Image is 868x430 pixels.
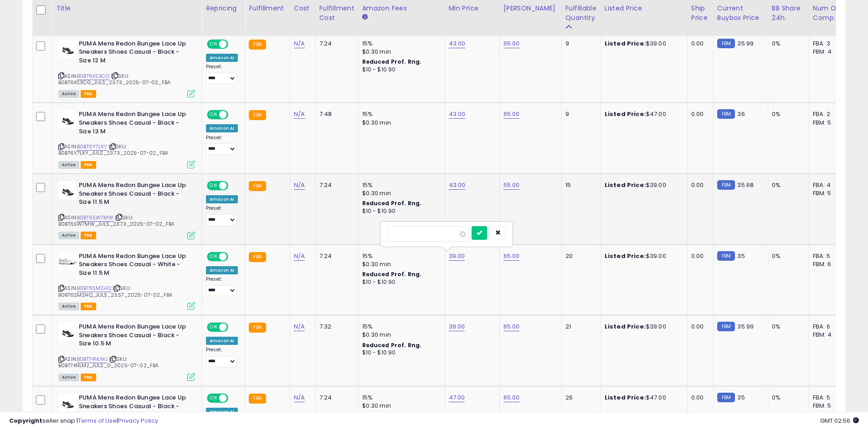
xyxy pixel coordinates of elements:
div: $39.00 [605,252,680,260]
a: 43.00 [449,39,466,48]
a: 65.00 [503,393,520,402]
div: 0% [772,323,802,331]
div: $10 - $10.90 [362,278,438,286]
div: ASIN: [58,323,195,380]
div: Title [56,4,198,13]
div: 7.24 [319,252,351,260]
span: 2025-08-14 02:56 GMT [820,416,859,425]
div: Amazon AI [206,124,238,132]
span: FBA [81,303,96,310]
a: 65.00 [503,322,520,331]
div: Ship Price [691,4,709,23]
span: ON [208,395,219,402]
span: 36 [737,110,745,118]
a: 65.00 [503,252,520,261]
div: Repricing [206,4,241,13]
div: Fulfillable Quantity [565,4,597,23]
a: Terms of Use [78,416,117,425]
div: $0.30 min [362,48,438,56]
a: N/A [294,39,305,48]
div: FBM: 6 [813,260,843,268]
small: FBA [249,252,266,262]
div: 0.00 [691,252,706,260]
img: 311CMmwDAEL._SL40_.jpg [58,323,77,341]
div: Preset: [206,135,238,155]
span: FBA [81,90,96,98]
div: Preset: [206,205,238,226]
b: PUMA Mens Redon Bungee Lace Up Sneakers Shoes Casual - Black - Size 13 M [79,110,190,138]
img: 311CMmwDAEL._SL40_.jpg [58,110,77,128]
span: FBA [81,374,96,381]
span: OFF [227,324,241,331]
small: FBM [717,393,735,402]
small: FBA [249,394,266,404]
div: ASIN: [58,252,195,309]
div: $39.00 [605,40,680,48]
div: FBM: 5 [813,189,843,197]
div: 15 [565,181,594,189]
div: Amazon AI [206,195,238,203]
span: All listings currently available for purchase on Amazon [58,374,79,381]
div: $47.00 [605,394,680,402]
span: 35 [737,252,745,260]
div: Cost [294,4,312,13]
div: 15% [362,252,438,260]
div: Amazon AI [206,266,238,274]
small: FBM [717,39,735,48]
div: 15% [362,323,438,331]
div: 15% [362,40,438,48]
div: 0% [772,394,802,402]
div: 7.24 [319,181,351,189]
div: 7.32 [319,323,351,331]
b: Reduced Prof. Rng. [362,341,422,349]
span: OFF [227,40,241,48]
b: Reduced Prof. Rng. [362,199,422,207]
span: 35.99 [737,39,754,48]
span: | SKU: B0BT6XS3CG_JULS_23.73_2025-07-02_FBA [58,72,170,86]
a: 47.00 [449,393,465,402]
a: N/A [294,181,305,190]
div: BB Share 24h. [772,4,805,23]
div: seller snap | | [9,417,158,425]
div: ASIN: [58,181,195,238]
span: FBA [81,232,96,239]
div: $0.30 min [362,119,438,127]
span: ON [208,182,219,190]
b: PUMA Mens Redon Bungee Lace Up Sneakers Shoes Casual - Black - Size 11 M [79,394,190,421]
b: PUMA Mens Redon Bungee Lace Up Sneakers Shoes Casual - Black - Size 11.5 M [79,181,190,209]
div: $10 - $10.90 [362,66,438,74]
a: 39.00 [449,322,465,331]
div: 15% [362,181,438,189]
small: FBA [249,181,266,191]
a: 43.00 [449,181,466,190]
a: 65.00 [503,110,520,119]
div: Fulfillment Cost [319,4,354,23]
div: Preset: [206,347,238,367]
div: 0.00 [691,110,706,118]
b: Listed Price: [605,393,646,402]
small: FBM [717,180,735,190]
span: All listings currently available for purchase on Amazon [58,232,79,239]
a: N/A [294,110,305,119]
div: 7.24 [319,394,351,402]
div: 9 [565,110,594,118]
div: 0% [772,110,802,118]
div: Listed Price [605,4,683,13]
div: 15% [362,110,438,118]
img: 311CMmwDAEL._SL40_.jpg [58,40,77,58]
small: FBA [249,110,266,120]
div: Preset: [206,64,238,84]
div: FBA: 4 [813,181,843,189]
div: $39.00 [605,323,680,331]
a: 55.00 [503,181,520,190]
small: FBA [249,323,266,333]
div: 7.48 [319,110,351,118]
span: OFF [227,395,241,402]
div: 0.00 [691,181,706,189]
a: B0BT6Y7LXY [77,143,107,151]
div: 7.24 [319,40,351,48]
div: 9 [565,40,594,48]
span: | SKU: B0BT74NLMJ_JULS_0_2025-07-02_FBA [58,355,159,369]
div: FBA: 3 [813,40,843,48]
small: Amazon Fees. [362,13,368,21]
